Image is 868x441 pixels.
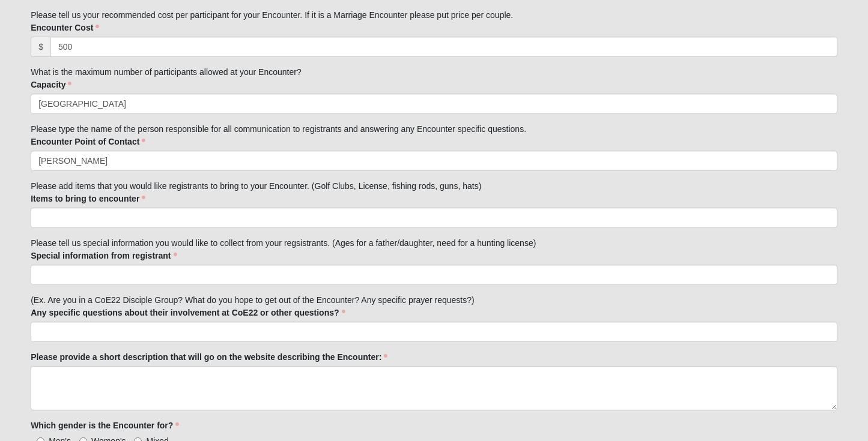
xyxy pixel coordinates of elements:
[31,79,71,91] label: Capacity
[31,250,177,262] label: Special information from registrant
[31,37,50,57] span: $
[31,307,345,319] label: Any specific questions about their involvement at CoE22 or other questions?
[31,22,99,34] label: Encounter Cost
[31,193,145,205] label: Items to bring to encounter
[50,37,837,57] input: 0.00
[31,136,145,148] label: Encounter Point of Contact
[31,351,387,363] label: Please provide a short description that will go on the website describing the Encounter:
